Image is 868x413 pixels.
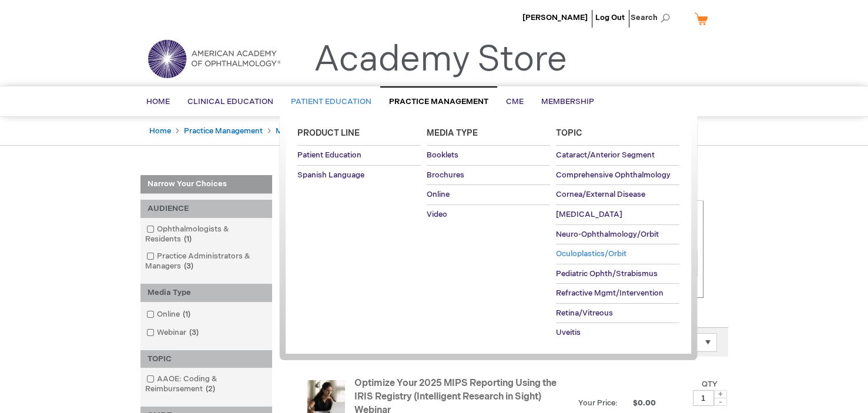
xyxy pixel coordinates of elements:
span: Pediatric Ophth/Strabismus [556,269,658,278]
span: Spanish Language [297,170,364,180]
span: Booklets [427,150,458,160]
div: TOPIC [140,350,272,368]
label: Qty [702,380,718,389]
a: Log Out [595,13,625,22]
a: Practice Administrators & Managers3 [143,251,269,272]
strong: Your Price: [578,398,618,408]
span: Online [427,190,450,199]
a: [PERSON_NAME] [522,13,588,22]
span: Cornea/External Disease [556,190,645,199]
span: [MEDICAL_DATA] [556,210,622,219]
a: Webinar3 [143,327,203,338]
span: Uveitis [556,328,581,337]
span: Patient Education [297,150,361,160]
span: Search [631,6,675,29]
span: Practice Management [389,97,488,106]
span: Clinical Education [187,97,273,106]
a: Ophthalmologists & Residents1 [143,224,269,245]
span: Media Type [427,128,478,138]
strong: Narrow Your Choices [140,175,272,194]
span: Video [427,210,447,219]
input: Qty [693,390,714,406]
span: 1 [180,310,193,319]
div: Media Type [140,284,272,302]
span: Brochures [427,170,464,180]
span: 1 [181,234,195,244]
a: AAOE: Coding & Reimbursement2 [143,374,269,395]
span: Patient Education [291,97,371,106]
span: Cataract/Anterior Segment [556,150,655,160]
span: Topic [556,128,582,138]
a: Online1 [143,309,195,320]
span: $0.00 [619,398,658,408]
span: Membership [541,97,594,106]
a: Home [149,126,171,136]
a: Media Type [276,126,317,136]
span: Oculoplastics/Orbit [556,249,626,258]
div: AUDIENCE [140,200,272,218]
span: 3 [181,261,196,271]
span: Retina/Vitreous [556,308,613,318]
span: Product Line [297,128,360,138]
span: Neuro-Ophthalmology/Orbit [556,230,659,239]
span: Refractive Mgmt/Intervention [556,288,663,298]
span: 2 [203,384,218,394]
span: Comprehensive Ophthalmology [556,170,671,180]
a: Academy Store [314,39,567,81]
span: Home [146,97,170,106]
span: 3 [186,328,202,337]
a: Practice Management [184,126,263,136]
span: CME [506,97,524,106]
